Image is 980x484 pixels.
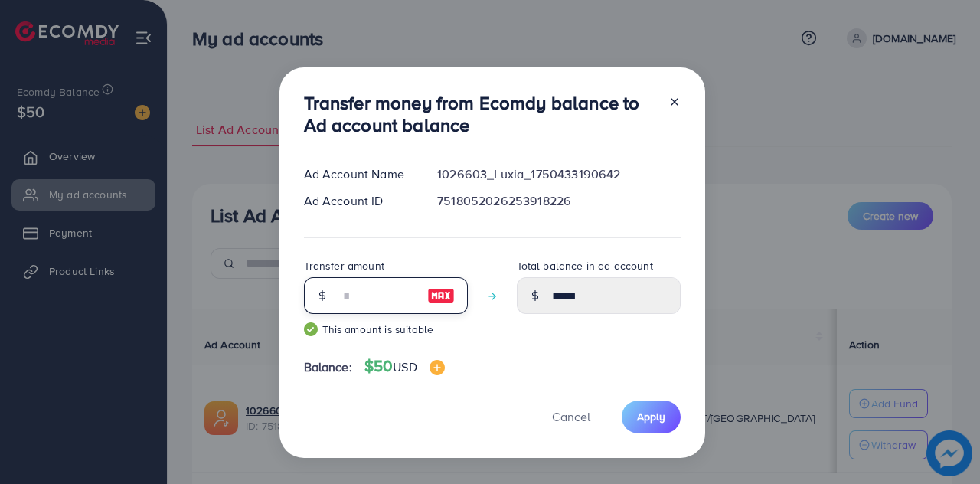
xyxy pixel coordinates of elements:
[517,258,653,273] label: Total balance in ad account
[364,357,445,376] h4: $50
[304,92,656,136] h3: Transfer money from Ecomdy balance to Ad account balance
[430,360,445,375] img: image
[425,192,692,210] div: 7518052026253918226
[533,401,609,433] button: Cancel
[292,192,426,210] div: Ad Account ID
[622,401,681,433] button: Apply
[304,258,384,273] label: Transfer amount
[425,165,692,183] div: 1026603_Luxia_1750433190642
[304,322,468,337] small: This amount is suitable
[292,165,426,183] div: Ad Account Name
[304,358,352,376] span: Balance:
[393,358,416,375] span: USD
[427,286,455,305] img: image
[304,322,318,336] img: guide
[637,409,665,424] span: Apply
[552,408,590,425] span: Cancel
